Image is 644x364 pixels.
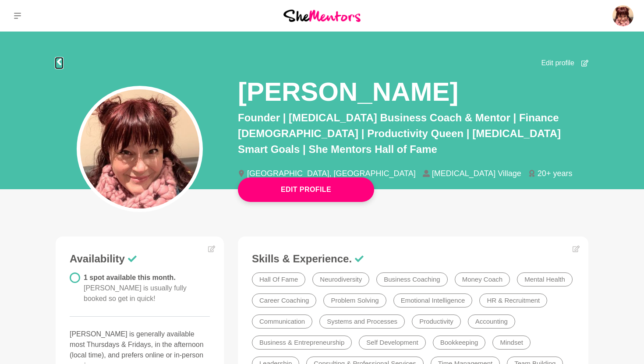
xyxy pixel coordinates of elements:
li: [GEOGRAPHIC_DATA], [GEOGRAPHIC_DATA] [238,170,423,177]
span: [PERSON_NAME] is usually fully booked so get in quick! [84,284,187,302]
img: Mel Stibbs [612,5,633,26]
h3: Availability [70,252,210,265]
span: Edit profile [541,58,574,68]
h1: [PERSON_NAME] [238,75,458,108]
li: [MEDICAL_DATA] Village [423,170,528,177]
li: 20+ years [528,170,580,177]
img: She Mentors Logo [283,10,361,21]
h3: Skills & Experience. [252,252,574,265]
button: Edit Profile [238,177,374,202]
span: 1 spot available this month. [84,274,187,302]
p: Founder | [MEDICAL_DATA] Business Coach & Mentor | Finance [DEMOGRAPHIC_DATA] | Productivity Quee... [238,110,588,157]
